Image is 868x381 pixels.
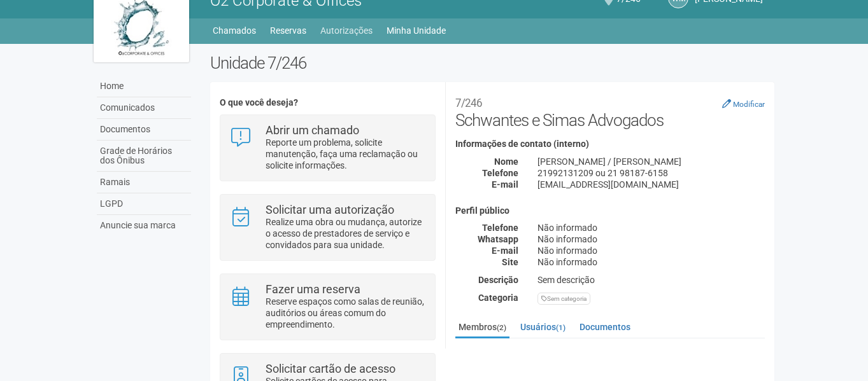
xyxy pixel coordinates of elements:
h2: Unidade 7/246 [210,53,775,73]
strong: Abrir um chamado [266,123,359,137]
small: (1) [556,323,566,332]
div: [EMAIL_ADDRESS][DOMAIN_NAME] [528,179,774,190]
strong: Membros [455,349,765,360]
strong: Fazer uma reserva [266,282,360,296]
a: Autorizações [320,22,373,39]
a: Documentos [97,119,191,141]
strong: Descrição [478,275,518,285]
div: 21992131209 ou 21 98187-6158 [528,167,774,179]
div: Não informado [528,245,774,256]
a: Reservas [270,22,306,39]
strong: E-mail [492,246,518,256]
p: Realize uma obra ou mudança, autorize o acesso de prestadores de serviço e convidados para sua un... [266,216,425,251]
a: Minha Unidade [387,22,446,39]
h4: Informações de contato (interno) [455,139,765,149]
strong: Site [502,257,518,267]
h4: O que você deseja? [220,98,436,107]
a: Grade de Horários dos Ônibus [97,141,191,172]
small: Modificar [733,100,765,109]
a: LGPD [97,193,191,215]
h4: Perfil público [455,206,765,216]
strong: Solicitar cartão de acesso [266,362,395,375]
p: Reserve espaços como salas de reunião, auditórios ou áreas comum do empreendimento. [266,296,425,330]
strong: Nome [494,156,518,167]
strong: Telefone [482,223,518,233]
a: Modificar [722,99,765,109]
strong: E-mail [492,179,518,190]
div: Sem categoria [537,293,590,305]
div: [PERSON_NAME] / [PERSON_NAME] [528,156,774,167]
a: Ramais [97,172,191,193]
a: Home [97,76,191,97]
small: 7/246 [455,97,482,109]
a: Chamados [213,22,256,39]
a: Usuários(1) [517,317,569,336]
small: (2) [497,323,506,332]
a: Documentos [576,317,634,336]
div: Não informado [528,256,774,268]
div: Sem descrição [528,274,774,286]
strong: Whatsapp [478,234,518,244]
p: Reporte um problema, solicite manutenção, faça uma reclamação ou solicite informações. [266,137,425,171]
a: Solicitar uma autorização Realize uma obra ou mudança, autorize o acesso de prestadores de serviç... [230,204,425,251]
strong: Categoria [478,293,518,303]
div: Não informado [528,233,774,245]
a: Anuncie sua marca [97,215,191,236]
strong: Telefone [482,168,518,178]
a: Membros(2) [455,317,509,338]
a: Abrir um chamado Reporte um problema, solicite manutenção, faça uma reclamação ou solicite inform... [230,125,425,171]
a: Fazer uma reserva Reserve espaços como salas de reunião, auditórios ou áreas comum do empreendime... [230,284,425,330]
strong: Solicitar uma autorização [266,203,394,216]
a: Comunicados [97,97,191,119]
div: Não informado [528,222,774,233]
h2: Schwantes e Simas Advogados [455,92,765,130]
